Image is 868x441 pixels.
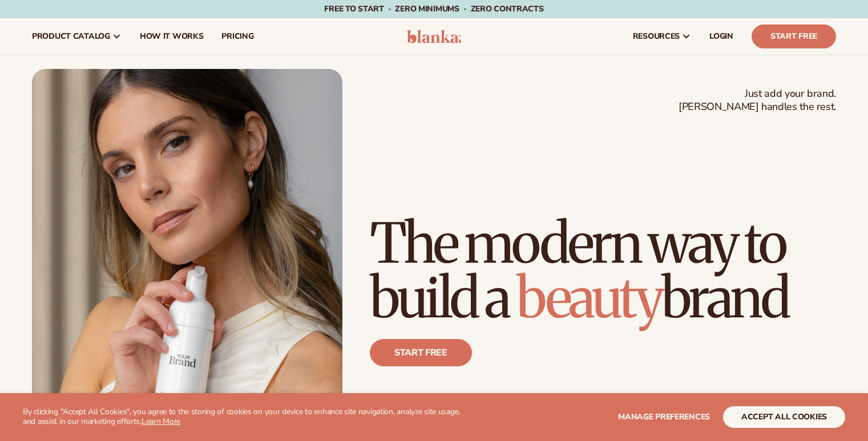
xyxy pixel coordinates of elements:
[142,416,180,427] a: Learn More
[752,24,836,48] a: Start Free
[131,18,213,55] a: How It Works
[633,32,680,41] span: resources
[451,389,523,414] p: 4.9
[140,32,204,41] span: How It Works
[624,18,700,55] a: resources
[370,339,472,366] a: Start free
[618,406,710,428] button: Manage preferences
[23,407,473,427] p: By clicking "Accept All Cookies", you agree to the storing of cookies on your device to enhance s...
[212,18,263,55] a: pricing
[370,389,429,414] p: 100K+
[679,87,836,114] span: Just add your brand. [PERSON_NAME] handles the rest.
[32,32,110,41] span: product catalog
[516,264,661,332] span: beauty
[407,30,461,43] img: logo
[221,32,253,41] span: pricing
[618,411,710,422] span: Manage preferences
[700,18,742,55] a: LOGIN
[324,3,543,14] span: Free to start · ZERO minimums · ZERO contracts
[370,216,836,325] h1: The modern way to build a brand
[723,406,845,428] button: accept all cookies
[709,32,733,41] span: LOGIN
[546,389,632,414] p: 450+
[23,18,131,55] a: product catalog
